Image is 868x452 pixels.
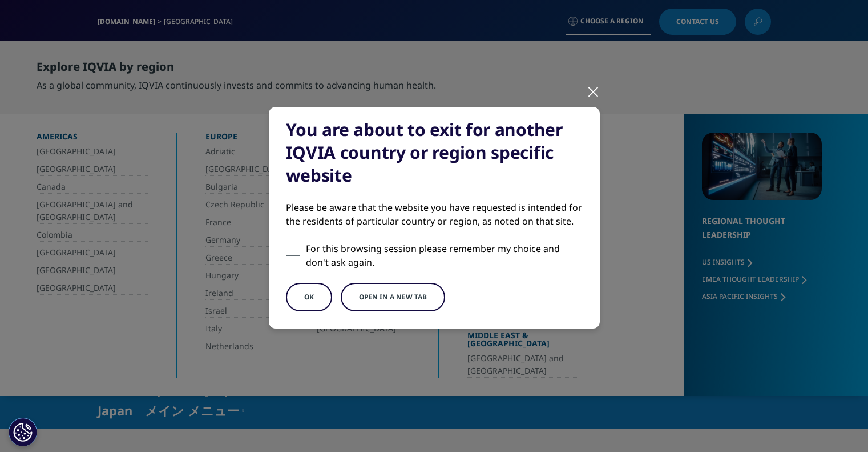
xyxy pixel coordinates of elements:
[306,242,583,269] p: For this browsing session please remember my choice and don't ask again.
[286,283,332,311] button: OK
[341,283,445,311] button: Open in a new tab
[9,418,37,446] button: Cookie 設定
[286,201,583,228] div: Please be aware that the website you have requested is intended for the residents of particular c...
[286,118,583,187] div: You are about to exit for another IQVIA country or region specific website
